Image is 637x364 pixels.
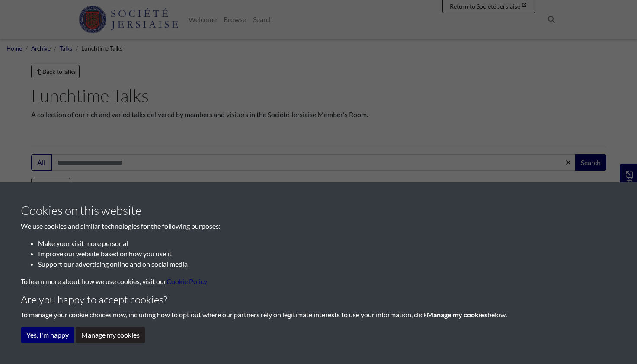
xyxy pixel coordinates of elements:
[21,327,74,343] button: Yes, I'm happy
[76,327,145,343] button: Manage my cookies
[21,310,616,320] p: To manage your cookie choices now, including how to opt out where our partners rely on legitimate...
[21,203,616,218] h3: Cookies on this website
[166,277,207,285] a: learn more about cookies
[38,259,616,269] li: Support our advertising online and on social media
[38,249,616,259] li: Improve our website based on how you use it
[21,221,616,231] p: We use cookies and similar technologies for the following purposes:
[21,276,616,287] p: To learn more about how we use cookies, visit our
[38,238,616,249] li: Make your visit more personal
[427,310,487,319] strong: Manage my cookies
[21,294,616,306] h4: Are you happy to accept cookies?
